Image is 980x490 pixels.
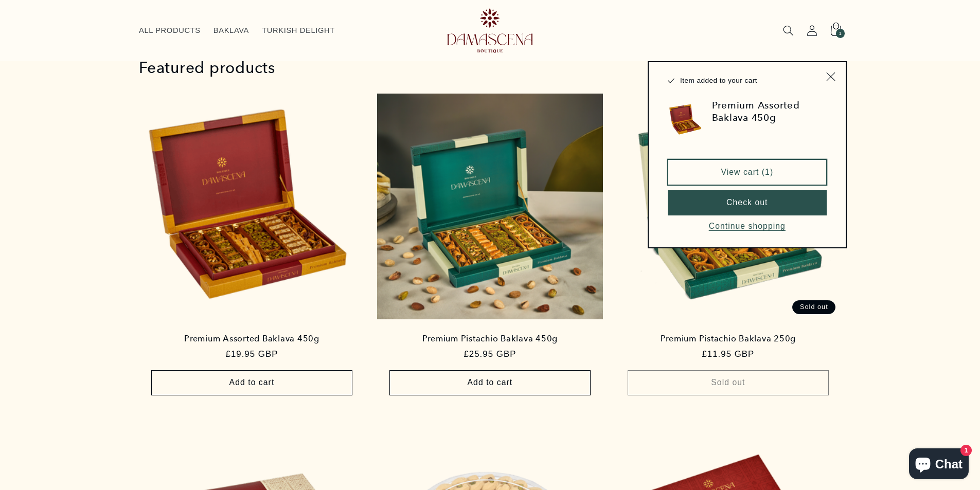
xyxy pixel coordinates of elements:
span: TURKISH DELIGHT [262,26,335,35]
a: View cart (1) [668,159,827,185]
h3: Premium Assorted Baklava 450g [712,99,827,123]
a: Premium Assorted Baklava 450g [150,334,354,344]
a: BAKLAVA [207,19,255,42]
span: ALL PRODUCTS [139,26,201,35]
button: Continue shopping [706,221,789,231]
button: Add to cart [151,370,352,395]
a: TURKISH DELIGHT [256,19,342,42]
div: Item added to your cart [648,61,846,248]
button: Close [819,65,843,88]
a: Premium Pistachio Baklava 250g [626,334,830,344]
a: Premium Pistachio Baklava 450g [388,334,592,344]
button: Sold out [628,370,829,395]
a: ALL PRODUCTS [132,19,207,42]
inbox-online-store-chat: Shopify online store chat [906,448,972,482]
button: Check out [668,190,827,215]
button: Add to cart [389,370,591,395]
img: Damascena Boutique [448,8,532,53]
span: 1 [839,29,842,38]
h2: Item added to your cart [668,76,819,86]
summary: Search [776,19,800,42]
h2: Featured products [139,58,841,78]
span: BAKLAVA [213,26,249,35]
a: Damascena Boutique [430,4,551,57]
